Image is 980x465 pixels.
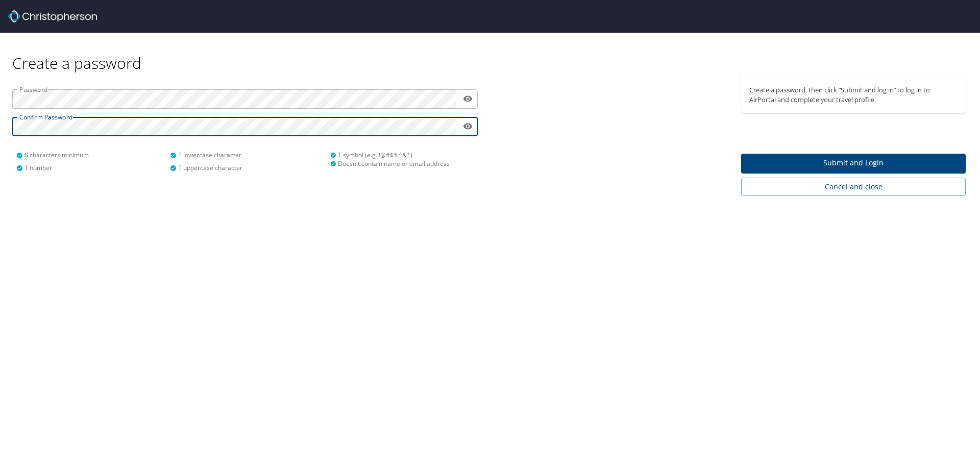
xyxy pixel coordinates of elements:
[741,178,966,197] button: Cancel and close
[460,91,476,107] button: toggle password visibility
[170,163,324,172] div: 1 uppercase character
[16,151,170,159] div: 8 characters minimum
[741,154,966,174] button: Submit and Login
[330,151,472,159] div: 1 symbol (e.g. !@#$%^&*)
[8,10,97,22] img: Christopherson_logo_rev.png
[12,33,968,73] div: Create a password
[170,151,324,159] div: 1 lowercase character
[749,157,958,169] span: Submit and Login
[749,181,958,193] span: Cancel and close
[749,85,958,105] p: Create a password, then click “Submit and log in” to log in to AirPortal and complete your travel...
[16,163,170,172] div: 1 number
[460,118,476,134] button: toggle password visibility
[330,159,472,168] div: Doesn't contain name or email address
